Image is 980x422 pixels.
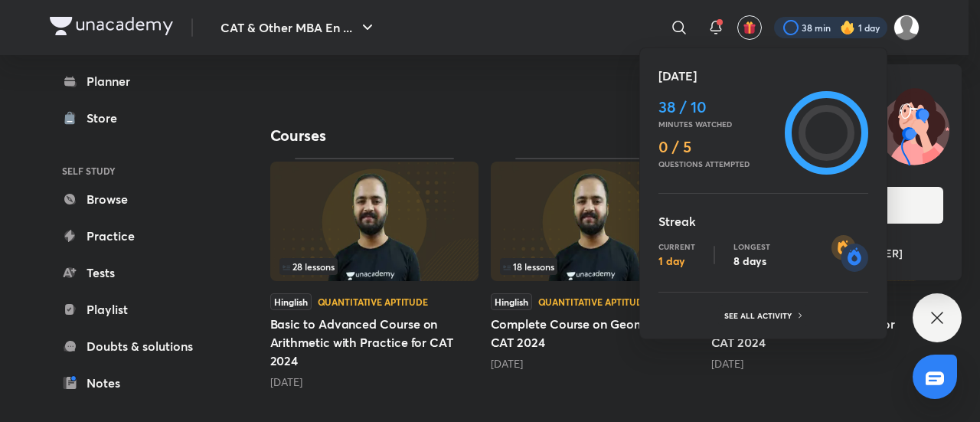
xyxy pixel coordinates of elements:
[658,138,779,156] h4: 0 / 5
[733,242,770,251] p: Longest
[658,242,695,251] p: Current
[658,98,779,116] h4: 38 / 10
[658,67,868,85] h5: [DATE]
[658,254,695,268] p: 1 day
[658,212,868,231] h5: Streak
[658,159,779,168] p: Questions attempted
[831,235,868,272] img: streak
[733,254,770,268] p: 8 days
[724,311,795,320] p: See all activity
[658,119,779,129] p: Minutes watched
